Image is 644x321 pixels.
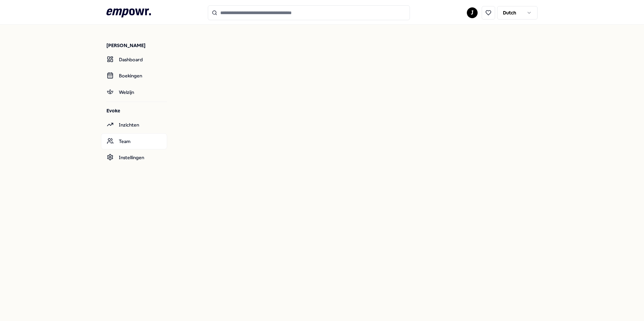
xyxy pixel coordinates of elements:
[101,68,167,84] a: Boekingen
[208,5,410,20] input: Search for products, categories or subcategories
[101,51,167,68] a: Dashboard
[106,107,167,114] p: Evoke
[101,149,167,166] a: Instellingen
[467,7,478,18] button: J
[101,133,167,149] a: Team
[101,117,167,133] a: Inzichten
[106,42,167,49] p: [PERSON_NAME]
[101,84,167,100] a: Welzijn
